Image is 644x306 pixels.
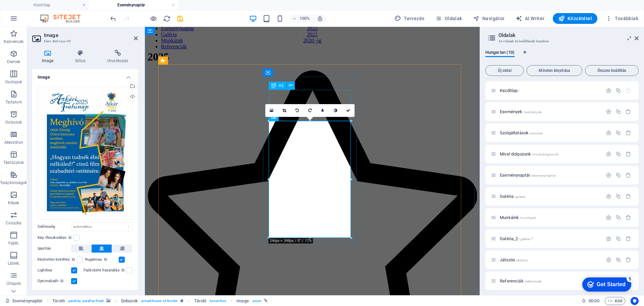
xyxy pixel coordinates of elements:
[626,172,631,178] div: Eltávolítás
[606,88,611,93] div: Beállítások
[615,130,621,136] div: Megkettőzés
[615,151,621,157] div: Megkettőzés
[435,15,462,22] span: Oldalak
[498,194,602,199] div: Galéria/galeria
[7,59,20,64] p: Elemek
[606,172,611,178] div: Beállítások
[265,104,278,117] a: Válasszon fájlokat a fájlkezelőből, a szabadon elérhető képek közül, vagy töltsön fel fájlokat
[39,14,89,23] img: Editor Logo
[488,69,521,73] span: Új oldal
[514,195,525,199] span: /galeria
[252,297,261,305] span: . zoom
[44,38,124,44] h3: Elem #ed-new-30
[531,174,555,177] span: /esemenynaptar
[606,130,611,136] div: Beállítások
[176,14,184,23] button: save
[3,160,24,165] p: Táblázatok
[605,15,638,22] span: Továbbiak
[615,193,621,199] div: Megkettőzés
[52,297,268,305] nav: breadcrumb
[606,151,611,157] div: Beállítások
[615,236,621,242] div: Megkettőzés
[500,130,543,135] span: Kattintson az oldal megnyitásához
[626,193,631,199] div: Eltávolítás
[38,87,132,220] div: 2025.08.29.Atkr-iU2Nkdhl6WqPXt9_2-4syg.jpg
[593,298,594,303] span: :
[615,215,621,220] div: Megkettőzés
[626,257,631,263] div: Eltávolítás
[498,152,602,156] div: Mivel dolgozunk/mivel-dolgozunk
[498,279,602,283] div: Referenciák/referenciak
[66,50,98,64] h4: Stílus
[38,245,71,253] label: Igazítás
[85,256,119,264] label: Rugalmas
[149,14,157,23] button: Kattintson ide az előnézeti módból való kilépéshez és a szerkesztés folytatásához
[52,297,65,305] span: Kattintson a kijelöléshez. Dupla kattintás az szerkesztéshez
[121,297,138,305] span: Kattintson a kijelöléshez. Dupla kattintás az szerkesztéshez
[50,1,56,8] div: 5
[163,14,171,23] button: reload
[8,261,20,266] p: Lábléc
[603,13,641,24] button: Továbbiak
[329,104,342,117] a: Szürkeskála
[527,65,582,76] button: Minden kinyitása
[163,15,171,23] i: Weboldal újratöltése
[109,15,117,23] i: Visszavonás: Kép megváltoztatása (Ctrl+Z)
[626,130,631,136] div: Eltávolítás
[615,257,621,263] div: Megkettőzés
[498,173,602,177] div: Eseménynaptár/esemenynaptar
[500,194,525,199] span: Kattintson az oldal megnyitásához
[236,297,249,305] span: Kattintson a kijelöléshez. Dupla kattintás az szerkesztéshez
[500,173,555,178] span: Eseménynaptár
[5,99,22,105] p: Tartalom
[485,48,515,58] span: Hungarian (10)
[392,13,427,24] button: Tervezés
[498,215,602,220] div: Munkáink/munkaink
[342,104,355,117] a: Megerősítés ( Ctrl ⏎ )
[529,131,543,135] span: /services
[98,50,138,64] h4: Hivatkozás
[558,15,592,22] span: Közzététel
[279,84,284,88] span: H2
[300,14,310,23] h6: 100%
[498,236,602,241] div: Galéria_2/galeria-7
[530,69,579,73] span: Minden kinyitása
[317,15,323,21] i: Átméretezés esetén automatikusan beállítja a nagyítási szintet a választott eszköznek megfelelően.
[498,258,602,262] div: Játszós/jatszos
[8,241,19,246] p: Fejléc
[432,13,465,24] button: Oldalak
[38,266,71,274] label: Lightbox
[89,1,178,9] h4: Eseménynaptár
[500,278,542,283] span: Kattintson az oldal megnyitásához
[606,215,611,220] div: Beállítások
[5,79,22,85] p: Oszlopok
[6,281,21,286] p: Űrlapok
[582,297,599,305] h6: Munkamenet idő
[194,297,207,305] span: Kattintson a kijelöléshez. Dupla kattintás az szerkesztéshez
[606,257,611,263] div: Beállítások
[498,88,602,93] div: Kezdőlap/
[106,299,110,303] i: Ez az elem hátteret tartalmaz
[5,3,54,17] div: Get Started 5 items remaining, 0% complete
[631,297,639,305] button: Usercentrics
[626,151,631,157] div: Eltávolítás
[394,15,425,22] span: Tervezés
[606,193,611,199] div: Beállítások
[500,215,536,220] span: Kattintson az oldal megnyitásához
[498,131,602,135] div: Szolgáltatások/services
[519,237,533,241] span: /galeria-7
[316,104,329,117] a: Elmosás
[8,200,19,206] p: Képek
[500,88,520,93] span: Kattintson az oldal megnyitásához
[473,15,505,22] span: Navigátor
[5,120,22,125] p: Dobozok
[626,88,631,93] div: A kezdőoldalt nem lehet törölni
[589,297,599,305] span: 00 00
[32,69,138,81] h4: Image
[626,215,631,220] div: Eltávolítás
[485,50,639,62] div: Nyelv fülek
[20,7,49,13] div: Get Started
[518,89,520,93] span: /
[141,297,178,305] span: . preset-boxes-v3-border
[588,69,636,73] span: Összes beállítás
